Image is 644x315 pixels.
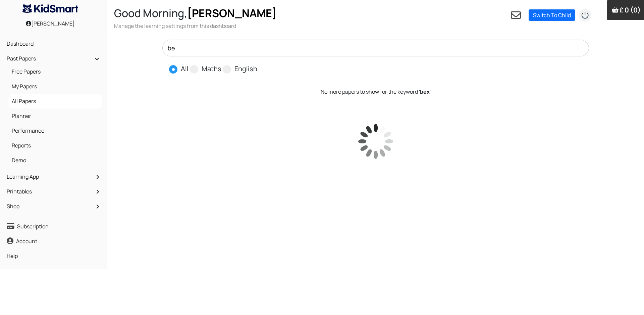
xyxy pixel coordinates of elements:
h2: Good Morning, [114,7,277,19]
a: Free Papers [10,66,101,77]
a: Shop [5,200,102,212]
img: paper is loading... [342,108,409,175]
a: Printables [5,186,102,197]
h3: Manage the learning settings from this dashboard [114,22,277,30]
img: Your items in the shopping basket [612,6,619,13]
a: Dashboard [5,38,102,49]
a: Reports [10,140,101,151]
a: My Papers [10,81,101,92]
span: [PERSON_NAME] [187,6,277,20]
span: £ 0 (0) [620,5,641,14]
a: Planner [10,110,101,122]
a: Account [5,235,102,247]
a: Learning App [5,171,102,182]
img: KidSmart logo [22,4,78,13]
img: logout2.png [578,8,592,22]
a: Demo [10,154,101,166]
a: All Papers [10,95,101,107]
a: Subscription [5,221,102,232]
label: Maths [202,64,221,74]
b: bex [420,88,430,95]
label: English [234,64,257,74]
input: Search by school name or any other keyword [162,40,589,56]
a: Past Papers [5,53,102,64]
a: Switch To Child [529,9,575,21]
p: No more papers to show for the keyword ' ' [169,88,582,96]
a: Performance [10,125,101,136]
label: All [181,64,189,74]
a: Help [5,250,102,262]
